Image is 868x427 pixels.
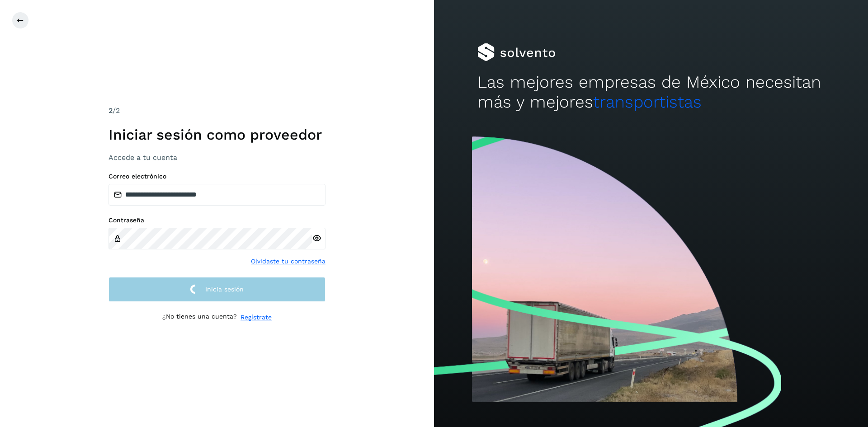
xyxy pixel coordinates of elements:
h2: Las mejores empresas de México necesitan más y mejores [477,72,825,113]
div: /2 [108,105,325,116]
h3: Accede a tu cuenta [108,153,325,162]
a: Olvidaste tu contraseña [251,257,325,266]
span: transportistas [593,92,702,112]
span: Inicia sesión [205,286,244,292]
h1: Iniciar sesión como proveedor [108,126,325,143]
label: Contraseña [108,216,325,224]
a: Regístrate [241,313,272,322]
p: ¿No tienes una cuenta? [162,313,237,322]
button: Inicia sesión [108,277,325,302]
label: Correo electrónico [108,173,325,180]
span: 2 [108,106,113,115]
